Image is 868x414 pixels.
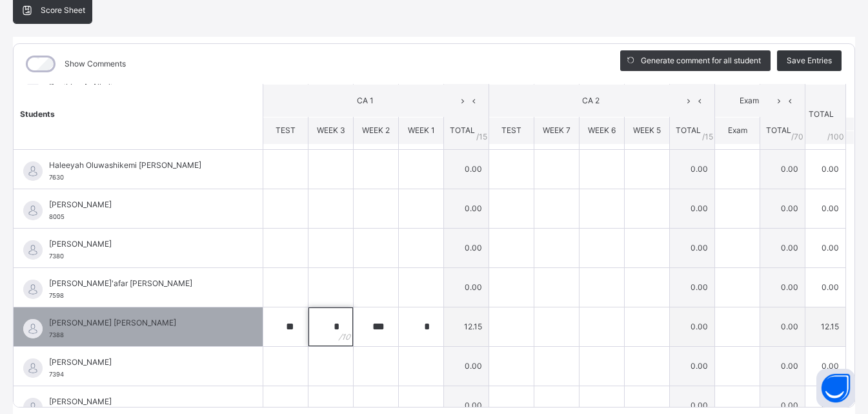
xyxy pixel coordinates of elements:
[670,189,715,228] td: 0.00
[450,125,475,135] span: TOTAL
[805,228,846,267] td: 0.00
[827,130,844,142] span: /100
[702,130,713,142] span: / 15
[23,319,43,338] img: default.svg
[49,174,64,181] span: 7630
[23,161,43,181] img: default.svg
[791,130,803,142] span: / 70
[23,240,43,260] img: default.svg
[444,307,489,346] td: 12.15
[49,357,234,368] span: [PERSON_NAME]
[633,125,661,135] span: WEEK 5
[49,238,234,250] span: [PERSON_NAME]
[805,307,846,346] td: 12.15
[49,199,234,211] span: [PERSON_NAME]
[805,346,846,386] td: 0.00
[760,307,805,346] td: 0.00
[49,292,64,299] span: 7598
[49,253,64,260] span: 7380
[23,358,43,378] img: default.svg
[49,278,234,289] span: [PERSON_NAME]'afar [PERSON_NAME]
[49,331,64,338] span: 7388
[670,149,715,189] td: 0.00
[760,149,805,189] td: 0.00
[49,371,64,378] span: 7394
[787,55,832,67] span: Save Entries
[408,125,435,135] span: WEEK 1
[65,58,126,70] label: Show Comments
[476,130,487,142] span: / 15
[805,189,846,228] td: 0.00
[444,189,489,228] td: 0.00
[805,267,846,307] td: 0.00
[444,228,489,267] td: 0.00
[670,228,715,267] td: 0.00
[444,346,489,386] td: 0.00
[676,125,701,135] span: TOTAL
[766,125,791,135] span: TOTAL
[760,189,805,228] td: 0.00
[543,125,570,135] span: WEEK 7
[760,228,805,267] td: 0.00
[760,267,805,307] td: 0.00
[641,55,761,67] span: Generate comment for all student
[816,369,855,408] button: Open asap
[273,95,457,107] span: CA 1
[49,396,234,408] span: [PERSON_NAME]
[276,125,296,135] span: TEST
[49,160,234,171] span: Haleeyah Oluwashikemi [PERSON_NAME]
[49,317,234,329] span: [PERSON_NAME] [PERSON_NAME]
[23,280,43,299] img: default.svg
[41,5,85,16] span: Score Sheet
[20,109,55,118] span: Students
[725,95,773,107] span: Exam
[760,346,805,386] td: 0.00
[501,125,521,135] span: TEST
[805,149,846,189] td: 0.00
[670,267,715,307] td: 0.00
[23,201,43,220] img: default.svg
[362,125,390,135] span: WEEK 2
[444,267,489,307] td: 0.00
[805,84,846,144] th: TOTAL
[317,125,345,135] span: WEEK 3
[728,125,747,135] span: Exam
[588,125,616,135] span: WEEK 6
[670,307,715,346] td: 0.00
[49,213,65,220] span: 8005
[670,346,715,386] td: 0.00
[444,149,489,189] td: 0.00
[499,95,683,107] span: CA 2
